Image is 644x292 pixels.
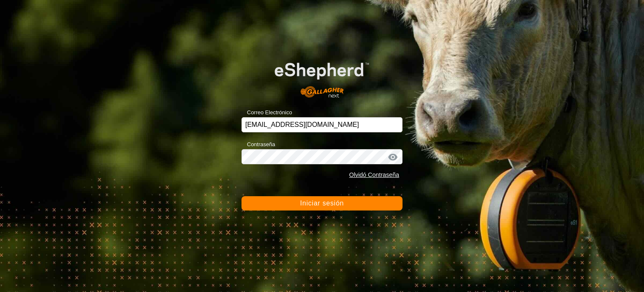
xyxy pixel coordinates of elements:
font: Iniciar sesión [300,200,344,207]
a: Olvidó Contraseña [349,171,399,178]
font: Contraseña [247,141,275,147]
img: Logotipo de eShepherd [257,49,386,104]
font: Correo Electrónico [247,109,292,116]
button: Iniciar sesión [241,196,402,210]
input: Correo Electrónico [241,117,402,132]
